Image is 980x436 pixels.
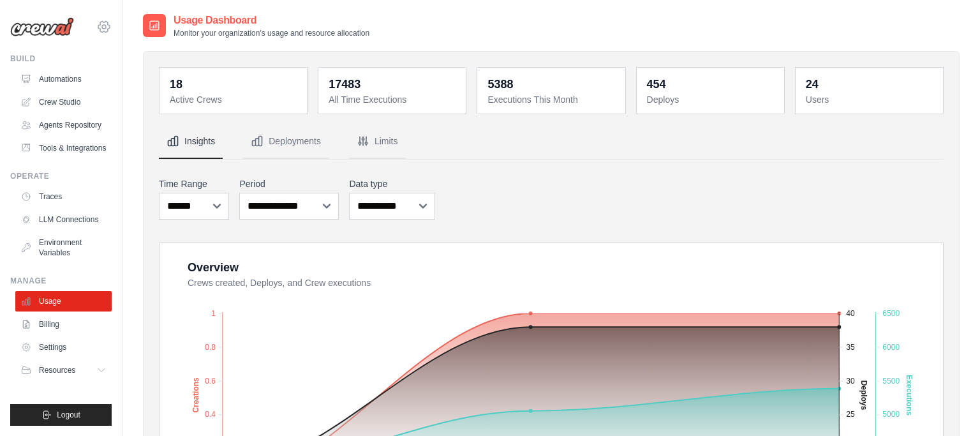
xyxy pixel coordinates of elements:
[10,276,112,286] div: Manage
[188,276,928,289] dt: Crews created, Deploys, and Crew executions
[15,115,112,135] a: Agents Repository
[243,124,329,159] button: Deployments
[487,75,513,93] div: 5388
[846,342,855,351] tspan: 35
[174,13,369,28] h2: Usage Dashboard
[205,410,216,419] tspan: 0.4
[647,93,776,106] dt: Deploys
[882,308,900,317] tspan: 6500
[15,186,112,207] a: Traces
[10,17,74,36] img: Logo
[159,124,223,159] button: Insights
[487,93,617,106] dt: Executions This Month
[882,342,900,351] tspan: 6000
[10,404,112,426] button: Logout
[846,410,855,419] tspan: 25
[15,209,112,230] a: LLM Connections
[159,177,229,190] label: Time Range
[205,342,216,351] tspan: 0.8
[329,75,360,93] div: 17483
[15,69,112,89] a: Automations
[170,93,299,106] dt: Active Crews
[846,308,855,317] tspan: 40
[15,138,112,158] a: Tools & Integrations
[349,124,406,159] button: Limits
[10,171,112,181] div: Operate
[15,92,112,112] a: Crew Studio
[15,291,112,312] a: Usage
[211,308,216,317] tspan: 1
[170,75,182,93] div: 18
[159,124,944,159] nav: Tabs
[647,75,666,93] div: 454
[15,232,112,263] a: Environment Variables
[191,377,200,413] text: Creations
[239,177,339,190] label: Period
[806,75,819,93] div: 24
[905,375,914,416] text: Executions
[15,360,112,380] button: Resources
[174,28,369,38] p: Monitor your organization's usage and resource allocation
[349,177,434,190] label: Data type
[329,93,458,106] dt: All Time Executions
[57,410,80,420] span: Logout
[188,259,239,276] div: Overview
[882,410,900,419] tspan: 5000
[15,337,112,357] a: Settings
[205,376,216,385] tspan: 0.6
[15,314,112,335] a: Billing
[846,376,855,385] tspan: 30
[39,365,75,375] span: Resources
[10,54,112,64] div: Build
[806,93,935,106] dt: Users
[859,380,868,410] text: Deploys
[882,376,900,385] tspan: 5500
